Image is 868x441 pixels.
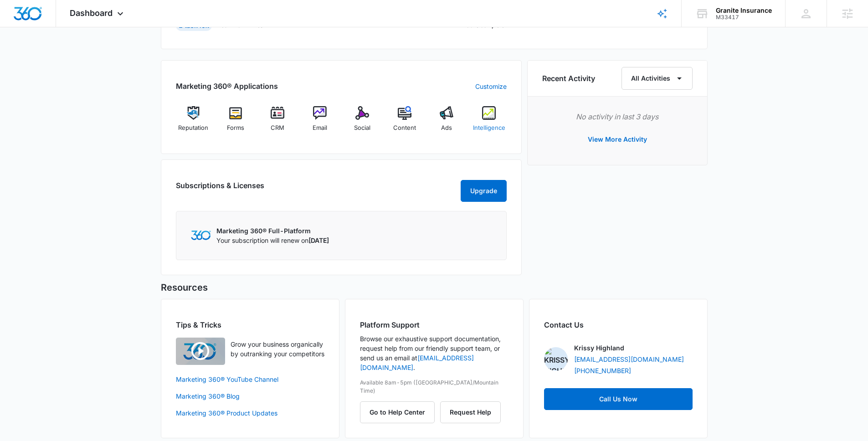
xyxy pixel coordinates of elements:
a: Go to Help Center [360,408,440,416]
p: Grow your business organically by outranking your competitors [231,339,324,359]
a: Marketing 360® Product Updates [176,408,324,418]
button: Go to Help Center [360,401,435,423]
a: [EMAIL_ADDRESS][DOMAIN_NAME] [360,354,474,371]
a: Marketing 360® Blog [176,391,324,401]
h5: Resources [161,281,708,294]
a: Social [345,106,380,139]
h6: Recent Activity [542,73,595,84]
h2: Marketing 360® Applications [176,81,278,92]
span: Dashboard [70,8,113,18]
a: Ads [429,106,464,139]
span: CRM [271,123,284,133]
span: Social [354,123,370,133]
a: [EMAIL_ADDRESS][DOMAIN_NAME] [574,354,684,364]
span: Ads [441,123,452,133]
a: Customize [475,82,507,91]
div: account id [716,14,772,21]
p: Browse our exhaustive support documentation, request help from our friendly support team, or send... [360,334,508,372]
p: Available 8am-5pm ([GEOGRAPHIC_DATA]/Mountain Time) [360,379,508,395]
img: Quick Overview Video [176,338,225,365]
img: Krissy Highland [544,347,568,371]
button: Upgrade [461,180,507,202]
a: Call Us Now [544,388,693,410]
h2: Contact Us [544,319,693,330]
a: Email [303,106,338,139]
p: Krissy Highland [574,343,624,353]
button: All Activities [621,67,693,90]
span: [DATE] [308,236,329,244]
h2: Subscriptions & Licenses [176,180,264,198]
a: Forms [218,106,253,139]
button: Request Help [440,401,501,423]
a: Content [387,106,422,139]
button: View More Activity [579,128,656,150]
span: Intelligence [473,123,505,133]
img: Marketing 360 Logo [191,231,211,240]
span: Content [393,123,416,133]
span: Reputation [178,123,208,133]
p: Your subscription will renew on [216,236,329,245]
a: CRM [260,106,295,139]
h2: Tips & Tricks [176,319,324,330]
span: Forms [227,123,244,133]
a: Request Help [440,408,501,416]
a: [PHONE_NUMBER] [574,366,631,375]
a: Marketing 360® YouTube Channel [176,374,324,384]
h2: Platform Support [360,319,508,330]
div: account name [716,7,772,14]
p: Marketing 360® Full-Platform [216,226,329,236]
a: Reputation [176,106,211,139]
span: Email [313,123,327,133]
a: Intelligence [472,106,507,139]
p: No activity in last 3 days [542,111,693,122]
